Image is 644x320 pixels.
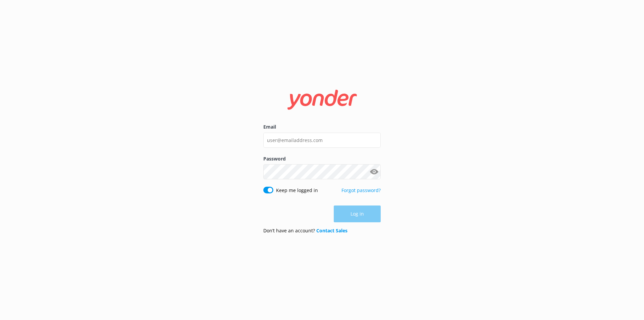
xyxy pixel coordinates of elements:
[341,187,381,193] a: Forgot password?
[276,187,318,194] label: Keep me logged in
[263,133,381,148] input: user@emailaddress.com
[263,155,381,163] label: Password
[367,165,381,179] button: Show password
[316,227,347,234] a: Contact Sales
[263,227,347,234] p: Don’t have an account?
[263,123,381,131] label: Email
